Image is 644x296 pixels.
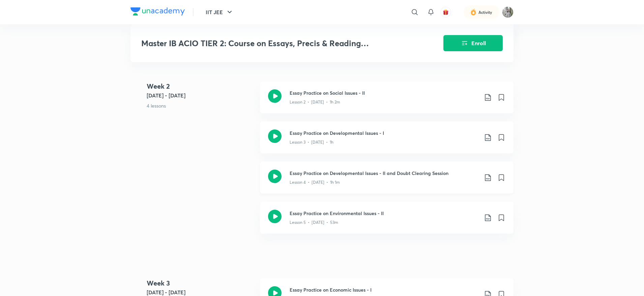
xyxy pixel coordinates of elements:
a: Essay Practice on Social Issues - IILesson 2 • [DATE] • 1h 2m [260,81,514,121]
button: avatar [440,7,451,18]
h3: Essay Practice on Environmental Issues - II [290,210,478,217]
h3: Master IB ACIO TIER 2: Course on Essays, Precis & Reading Comprehension [141,38,405,48]
p: Lesson 4 • [DATE] • 1h 1m [290,179,340,185]
img: activity [470,8,476,16]
p: Lesson 2 • [DATE] • 1h 2m [290,99,340,105]
button: Enroll [443,35,503,51]
a: Essay Practice on Developmental Issues - II and Doubt Clearing SessionLesson 4 • [DATE] • 1h 1m [260,161,514,202]
p: Lesson 5 • [DATE] • 53m [290,219,338,226]
img: avatar [443,9,449,15]
button: IIT JEE [202,5,238,19]
img: Koushik Dhenki [502,6,514,18]
h3: Essay Practice on Social Issues - II [290,89,478,96]
p: Lesson 3 • [DATE] • 1h [290,139,333,145]
img: Company Logo [130,7,185,16]
h3: Essay Practice on Developmental Issues - II and Doubt Clearing Session [290,170,478,177]
a: Company Logo [130,7,185,17]
h5: [DATE] - [DATE] [147,91,255,99]
a: Essay Practice on Environmental Issues - IILesson 5 • [DATE] • 53m [260,202,514,242]
a: Essay Practice on Developmental Issues - ILesson 3 • [DATE] • 1h [260,121,514,161]
h3: Essay Practice on Economic Issues - I [290,286,478,293]
h3: Essay Practice on Developmental Issues - I [290,129,478,137]
p: 4 lessons [147,102,255,109]
h4: Week 3 [147,278,255,288]
h4: Week 2 [147,81,255,91]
